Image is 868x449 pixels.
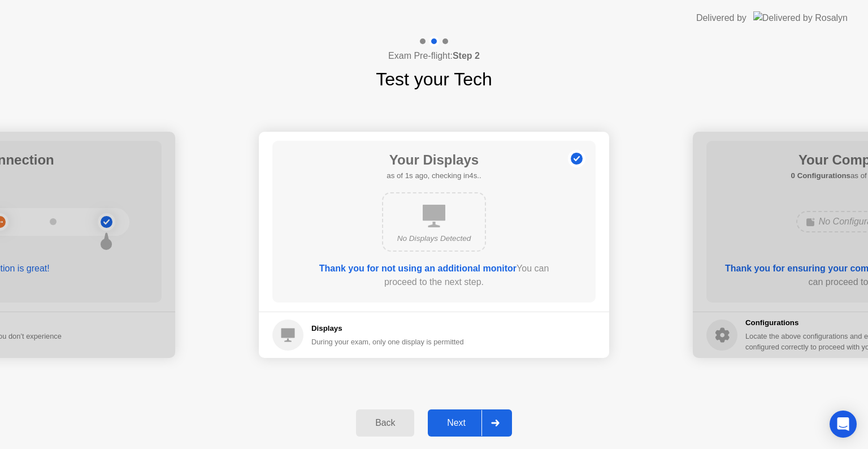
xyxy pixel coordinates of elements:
h4: Exam Pre-flight: [388,49,480,63]
div: Open Intercom Messenger [830,411,857,438]
h1: Your Displays [387,150,481,170]
img: Delivered by Rosalyn [753,11,848,24]
div: Back [359,418,411,428]
div: Delivered by [696,11,747,25]
b: Thank you for not using an additional monitor [319,264,517,273]
div: During your exam, only one display is permitted [311,336,464,347]
h5: as of 1s ago, checking in4s.. [387,170,481,182]
button: Next [428,409,512,437]
h5: Displays [311,323,464,334]
div: No Displays Detected [392,233,476,244]
button: Back [356,409,414,437]
b: Step 2 [453,51,480,61]
div: Next [431,418,481,428]
h1: Test your Tech [376,66,492,93]
div: You can proceed to the next step. [305,262,563,289]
